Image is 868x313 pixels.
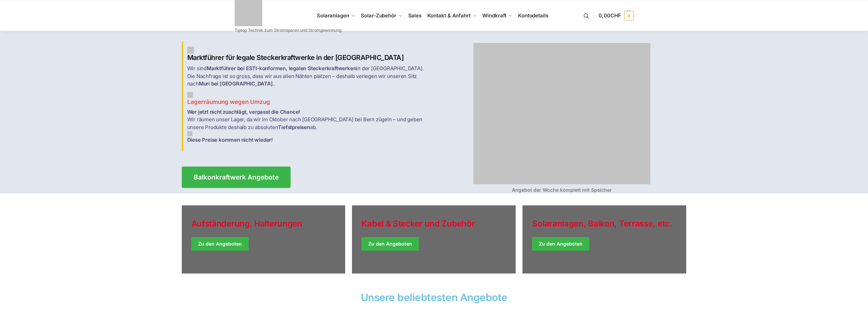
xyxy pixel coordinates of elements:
span: Sales [408,12,422,19]
span: Windkraft [482,12,506,19]
p: Wir räumen unser Lager, da wir im Oktober nach [GEOGRAPHIC_DATA] bei Bern zügeln – und geben unse... [187,108,430,144]
a: Solar-Zubehör [358,0,405,31]
span: 0 [624,11,634,20]
a: Holiday Style [182,205,345,273]
h2: Unsere beliebtesten Angebote [182,292,687,302]
strong: Angebot der Woche komplett mit Speicher [512,187,612,193]
span: Solaranlagen [317,12,349,19]
a: Kontakt & Anfahrt [424,0,480,31]
span: Kontakt & Anfahrt [427,12,471,19]
img: Balkon-Terrassen-Kraftwerke 2 [187,92,193,98]
strong: Tiefstpreisen [278,124,310,130]
span: Balkonkraftwerk Angebote [194,174,279,181]
a: Windkraft [480,0,515,31]
strong: Wer jetzt nicht zuschlägt, verpasst die Chance! [187,109,300,115]
strong: Muri bei [GEOGRAPHIC_DATA] [199,80,273,87]
p: Wir sind in der [GEOGRAPHIC_DATA]. Die Nachfrage ist so gross, dass wir aus allen Nähten platzen ... [187,65,430,88]
img: Balkon-Terrassen-Kraftwerke 3 [187,131,192,136]
a: Holiday Style [352,205,516,273]
a: 0,00CHF 0 [599,5,633,26]
img: Balkon-Terrassen-Kraftwerke 1 [187,47,194,53]
a: Balkonkraftwerk Angebote [182,167,291,188]
a: Sales [405,0,424,31]
h3: Lagerräumung wegen Umzug [187,92,430,106]
span: CHF [610,12,621,19]
p: Tiptop Technik zum Stromsparen und Stromgewinnung [235,28,341,32]
strong: Marktführer bei ESTI-konformen, legalen Steckerkraftwerken [207,65,356,72]
span: Solar-Zubehör [361,12,396,19]
a: Winter Jackets [523,205,686,273]
span: 0,00 [599,12,621,19]
strong: Diese Preise kommen nicht wieder! [187,137,273,143]
h2: Marktführer für legale Steckerkraftwerke in der [GEOGRAPHIC_DATA] [187,47,430,62]
img: Balkon-Terrassen-Kraftwerke 4 [473,43,650,184]
span: Kontodetails [518,12,548,19]
a: Kontodetails [515,0,551,31]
